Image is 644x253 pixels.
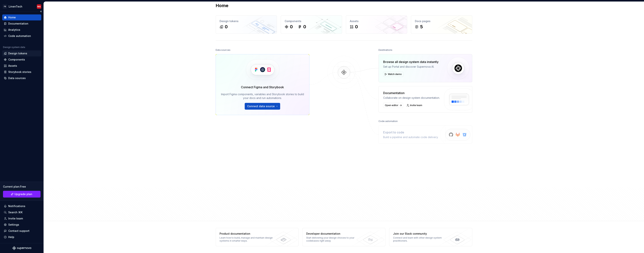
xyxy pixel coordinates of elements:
span: Connect data source [247,104,275,108]
span: Open editor [385,104,398,107]
a: Components00 [281,15,342,34]
div: Build a pipeline and automate code delivery. [383,135,438,139]
div: MA [37,5,41,8]
div: Components [285,19,338,23]
div: Design tokens [8,52,27,55]
div: Search ⌘K [8,210,23,214]
a: Design tokens [2,50,41,56]
div: Join our Slack community [393,232,448,236]
div: Settings [8,223,19,227]
a: Product documentationLearn how to build, manage and maintain design systems in smarter ways. [216,228,299,246]
div: Design tokens [220,19,273,23]
span: Watch demo [388,73,402,76]
div: Start delivering your design choices to your codebases right away. [306,236,361,242]
div: Developer documentation [306,232,361,236]
div: Destinations [378,47,392,53]
div: Connect Figma and Storybook [241,85,284,89]
div: Set up Portal and discover Supernova AI. [383,65,439,69]
div: Data sources [8,76,26,80]
a: Docs pages5 [411,15,472,34]
div: Design system data [3,46,25,49]
div: Storybook stories [8,70,31,74]
div: Assets [8,64,17,68]
button: Collapse sidebar [38,9,44,14]
div: Current plan : Free [3,185,41,189]
span: Invite team [410,104,422,107]
div: Code automation [8,34,31,38]
button: Notifications [2,203,41,209]
a: Join our Slack communityConnect and learn with other design system practitioners. [389,228,472,246]
a: Analytics [2,27,41,33]
div: Documentation [8,22,28,25]
a: Developer documentationStart delivering your design choices to your codebases right away. [302,228,385,246]
div: Import Figma components, variables and Storybook stories to build your docs and run automations. [221,92,304,100]
button: Search ⌘K [2,209,41,215]
a: Data sources [2,75,41,81]
button: FSLinenTechMA [1,2,43,10]
a: Invite team [2,216,41,222]
div: 0 [290,24,293,30]
button: Watch demo [383,72,403,77]
div: Export to code [383,130,438,135]
div: 0 [355,24,358,30]
div: Components [8,58,25,61]
div: 0 [225,24,228,30]
div: FS [3,4,7,9]
div: Code automation [378,119,398,124]
div: Contact support [8,229,29,233]
div: Product documentation [220,232,274,236]
div: Collaborate on design system documentation. [383,96,440,100]
button: Upgrade plan [3,191,41,198]
a: Assets [2,63,41,69]
a: Home [2,14,41,20]
div: Browse all design system data instantly [383,60,439,64]
a: Code automation [2,33,41,39]
div: 0 [303,24,306,30]
div: Analytics [8,28,20,32]
a: Assets0 [346,15,407,34]
div: Help [8,235,14,239]
a: Storybook stories [2,69,41,75]
div: LinenTech [9,5,22,8]
a: Open editor [383,103,403,108]
svg: Supernova Logo [12,246,31,250]
a: Components [2,57,41,63]
a: Settings [2,222,41,228]
div: Learn how to build, manage and maintain design systems in smarter ways. [220,236,274,242]
div: Docs pages [415,19,468,23]
div: Invite team [8,217,23,220]
button: Contact support [2,228,41,234]
div: 5 [420,24,423,30]
div: Assets [350,19,403,23]
div: Connect and learn with other design system practitioners. [393,236,448,242]
a: Design tokens0 [216,15,277,34]
span: Upgrade plan [14,192,32,196]
div: Documentation [383,91,440,95]
button: Help [2,234,41,240]
h2: Home [216,3,228,9]
button: Connect data source [245,103,280,110]
a: Invite team [405,103,424,108]
a: Documentation [2,21,41,27]
div: Data sources [216,47,230,53]
div: Notifications [8,204,25,208]
div: Home [8,16,16,19]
